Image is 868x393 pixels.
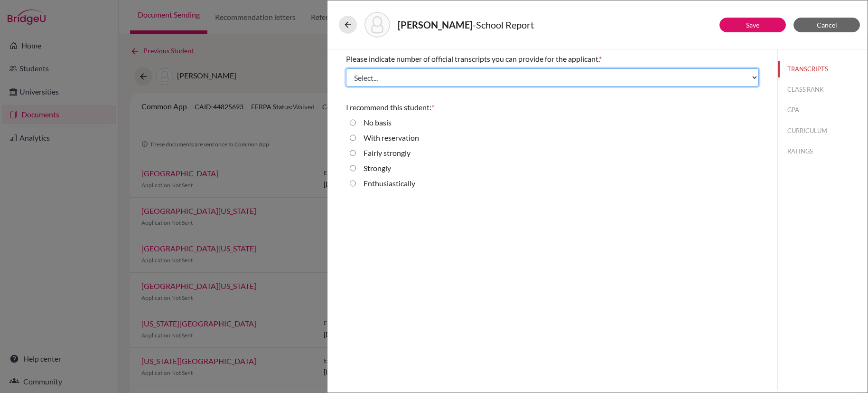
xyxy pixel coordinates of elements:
[778,81,868,98] button: CLASS RANK
[346,103,431,112] span: I recommend this student:
[364,132,419,144] label: With reservation
[778,143,868,160] button: RATINGS
[364,163,391,174] label: Strongly
[398,19,473,30] strong: [PERSON_NAME]
[778,102,868,118] button: GPA
[346,54,599,63] span: Please indicate number of official transcripts you can provide for the applicant.
[364,117,392,128] label: No basis
[778,123,868,139] button: CURRICULUM
[778,61,868,77] button: TRANSCRIPTS
[473,19,534,30] span: - School Report
[364,178,415,189] label: Enthusiastically
[364,147,411,159] label: Fairly strongly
